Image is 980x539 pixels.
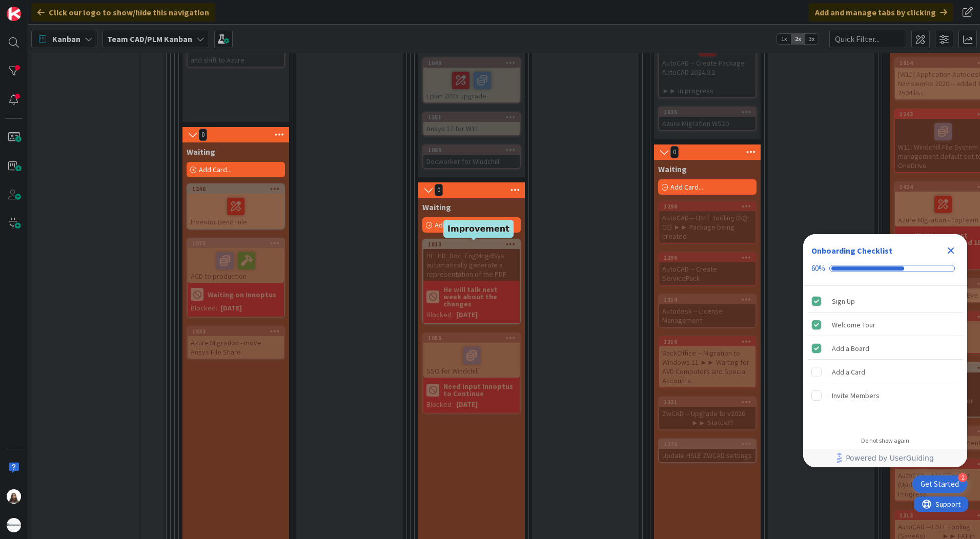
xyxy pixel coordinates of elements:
[188,327,284,359] div: 1833Azure Migration - move Ansys File Share
[943,242,959,259] div: Close Checklist
[7,518,21,532] img: avatar
[808,449,962,467] a: Powered by UserGuiding
[659,398,756,429] div: 1321ZwCAD -- Upgrade to v2026 ►► Status??
[921,479,959,489] div: Get Started
[659,253,756,285] div: 1296AutoCAD -- Create ServicePack
[52,33,80,45] span: Kanban
[192,328,284,335] div: 1833
[664,296,756,303] div: 1314
[7,489,21,504] img: KM
[107,34,192,44] b: Team CAD/PLM Kanban
[832,342,869,355] div: Add a Board
[188,336,284,359] div: Azure Migration - move Ansys File Share
[664,338,756,345] div: 1316
[22,2,47,14] span: Support
[220,303,242,314] div: [DATE]
[658,164,687,174] span: Waiting
[807,337,963,360] div: Add a Board is complete.
[188,194,284,229] div: Inventor Bend rule
[447,224,509,234] h5: Improvement
[423,334,520,343] div: 1059
[659,26,756,97] div: AutoCAD -- Create Package AutoCAD 2024.0.2 ►► In progress
[670,182,703,192] span: Add Card...
[659,295,756,327] div: 1314Autodesk -- License Management
[659,35,756,97] div: AutoCAD -- Create Package AutoCAD 2024.0.2 ►► In progress
[423,68,520,102] div: Eplan 2025 upgrade
[188,184,284,194] div: 1246
[456,399,478,410] div: [DATE]
[659,211,756,243] div: AutoCAD -- HSLE Tooling (SQL CE) ►► Package being created
[423,343,520,378] div: SSO for Windchill
[803,449,967,467] div: Footer
[423,240,520,249] div: 1813
[659,304,756,327] div: Autodesk -- License Management
[803,286,967,430] div: Checklist items
[192,240,284,247] div: 1073
[659,346,756,387] div: BackOffice -- Migration to Windows 11 ►► Waiting for AVD Computers and Special Accounts.
[428,114,520,121] div: 1351
[423,146,520,155] div: 1069
[861,437,909,445] div: Do not show again
[659,337,756,346] div: 1316
[659,202,756,243] div: 1298AutoCAD -- HSLE Tooling (SQL CE) ►► Package being created
[31,3,215,22] div: Click our logo to show/hide this navigation
[423,155,520,168] div: Docworker for Windchill
[659,202,756,211] div: 1298
[664,254,756,261] div: 1296
[664,441,756,448] div: 1276
[803,234,967,467] div: Checklist Container
[423,146,520,168] div: 1069Docworker for Windchill
[192,185,284,193] div: 1246
[664,399,756,406] div: 1321
[659,337,756,387] div: 1316BackOffice -- Migration to Windows 11 ►► Waiting for AVD Computers and Special Accounts.
[659,117,756,130] div: Azure Migration WS20
[188,327,284,336] div: 1833
[659,398,756,407] div: 1321
[199,165,232,174] span: Add Card...
[659,440,756,449] div: 1276
[435,184,443,196] span: 0
[832,295,855,307] div: Sign Up
[832,389,880,402] div: Invite Members
[191,303,217,314] div: Blocked:
[423,113,520,122] div: 1351
[829,30,906,48] input: Quick Filter...
[428,59,520,67] div: 1649
[456,309,478,320] div: [DATE]
[659,440,756,462] div: 1276Update HSLE ZWCAD settings
[443,286,517,307] b: He will talk next week about the changes
[659,449,756,462] div: Update HSLE ZWCAD settings
[208,291,276,298] b: Waiting on Innoptus
[659,295,756,304] div: 1314
[811,264,825,273] div: 60%
[807,384,963,407] div: Invite Members is incomplete.
[423,240,520,281] div: 1813HE_HD_Doc_EngMngdSys automatically generate a representation of the PDF.
[807,314,963,336] div: Welcome Tour is complete.
[659,108,756,117] div: 1835
[188,239,284,283] div: 1073ACD to production
[188,239,284,248] div: 1073
[777,34,791,44] span: 1x
[435,220,467,230] span: Add Card...
[659,262,756,285] div: AutoCAD -- Create ServicePack
[426,309,453,320] div: Blocked:
[187,147,215,157] span: Waiting
[912,475,967,493] div: Open Get Started checklist, remaining modules: 2
[199,129,207,141] span: 0
[423,58,520,68] div: 1649
[188,184,284,229] div: 1246Inventor Bend rule
[659,108,756,130] div: 1835Azure Migration WS20
[664,203,756,210] div: 1298
[443,383,517,397] b: Need input Innoptus to Continue
[7,7,21,21] img: Visit kanbanzone.com
[423,334,520,378] div: 1059SSO for Windchill
[664,109,756,116] div: 1835
[832,366,865,378] div: Add a Card
[422,202,451,212] span: Waiting
[670,146,679,158] span: 0
[423,113,520,135] div: 1351Ansys 17 for W11
[958,473,967,482] div: 2
[659,253,756,262] div: 1296
[807,361,963,383] div: Add a Card is incomplete.
[809,3,953,22] div: Add and manage tabs by clicking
